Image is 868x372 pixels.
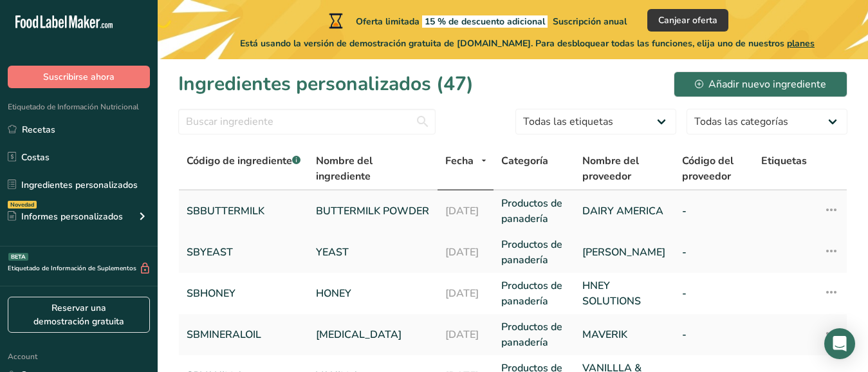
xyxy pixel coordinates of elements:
a: Productos de panadería [501,196,567,227]
a: - [682,286,746,301]
div: Open Intercom Messenger [824,328,855,359]
a: SBYEAST [187,245,300,260]
a: SBBUTTERMILK [187,203,300,219]
a: SBHONEY [187,286,300,301]
a: [DATE] [445,327,486,342]
a: Reservar una demostración gratuita [8,297,150,333]
a: Productos de panadería [501,237,567,268]
span: Etiquetas [761,153,807,169]
a: DAIRY AMERICA [582,203,666,219]
a: [MEDICAL_DATA] [316,327,430,342]
button: Añadir nuevo ingrediente [674,71,847,97]
a: HNEY SOLUTIONS [582,278,666,309]
span: Fecha [445,153,474,169]
a: - [682,327,746,342]
span: Suscribirse ahora [43,70,115,84]
button: Suscribirse ahora [8,66,150,88]
span: planes [787,37,815,50]
div: BETA [8,253,28,261]
a: [DATE] [445,203,486,219]
a: [DATE] [445,245,486,260]
button: Canjear oferta [647,9,728,32]
span: Código de ingrediente [187,154,300,168]
span: Nombre del ingrediente [316,153,430,184]
div: Añadir nuevo ingrediente [695,77,826,92]
a: HONEY [316,286,430,301]
div: Oferta limitada [326,13,627,28]
input: Buscar ingrediente [178,109,436,135]
span: 15 % de descuento adicional [422,15,548,28]
h1: Ingredientes personalizados (47) [178,70,474,98]
a: MAVERIK [582,327,666,342]
a: [PERSON_NAME] [582,245,666,260]
span: Nombre del proveedor [582,153,666,184]
span: Código del proveedor [682,153,746,184]
a: YEAST [316,245,430,260]
a: [DATE] [445,286,486,301]
span: Suscripción anual [553,15,627,28]
span: Categoría [501,153,548,169]
a: - [682,203,746,219]
a: - [682,245,746,260]
a: Productos de panadería [501,319,567,350]
a: Productos de panadería [501,278,567,309]
div: Novedad [8,201,37,209]
span: Canjear oferta [658,14,717,27]
a: BUTTERMILK POWDER [316,203,430,219]
a: SBMINERALOIL [187,327,300,342]
div: Informes personalizados [8,210,123,223]
span: Está usando la versión de demostración gratuita de [DOMAIN_NAME]. Para desbloquear todas las func... [240,37,815,50]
